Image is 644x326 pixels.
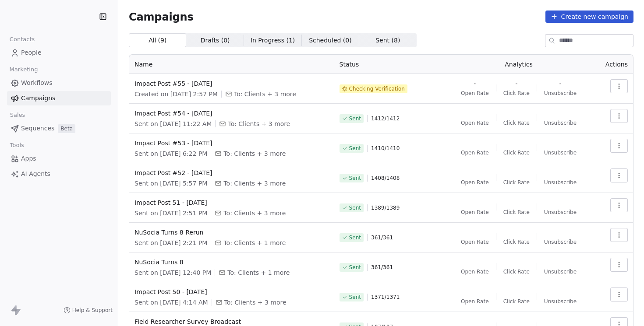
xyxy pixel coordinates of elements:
span: Sent [349,115,361,122]
span: Unsubscribe [544,298,577,305]
span: Impact Post 51 - [DATE] [134,198,329,207]
span: 1371 / 1371 [371,294,400,301]
span: Click Rate [503,298,530,305]
span: Unsubscribe [544,209,577,216]
span: Click Rate [503,209,530,216]
span: - [474,79,476,88]
span: Unsubscribe [544,238,577,245]
span: Open Rate [461,119,489,126]
a: SequencesBeta [7,121,111,136]
span: Sent on [DATE] 5:57 PM [134,179,207,188]
span: Sent on [DATE] 11:22 AM [134,119,212,128]
a: People [7,46,111,60]
span: Sent [349,204,361,211]
span: Campaigns [129,11,194,23]
span: Field Researcher Survey Broadcast [134,317,329,326]
span: Impact Post #52 - [DATE] [134,168,329,177]
span: 361 / 361 [371,264,393,271]
span: In Progress ( 1 ) [251,36,295,45]
span: Apps [21,154,36,163]
th: Status [334,55,444,74]
span: To: Clients + 3 more [223,179,286,188]
span: 1412 / 1412 [371,115,400,122]
span: Created on [DATE] 2:57 PM [134,90,218,98]
span: Workflows [21,78,53,88]
span: Impact Post #55 - [DATE] [134,79,329,88]
span: To: Clients + 3 more [228,119,290,128]
span: Open Rate [461,298,489,305]
span: Sent ( 8 ) [375,36,400,45]
span: Sent on [DATE] 4:14 AM [134,298,208,307]
span: Sequences [21,124,54,133]
a: Workflows [7,76,111,90]
span: Beta [58,124,75,133]
span: Unsubscribe [544,119,577,126]
span: Unsubscribe [544,90,577,97]
span: Click Rate [503,238,530,245]
span: Campaigns [21,94,55,103]
span: To: Clients + 3 more [224,298,287,307]
span: Drafts ( 0 ) [201,36,230,45]
span: Open Rate [461,179,489,186]
span: To: Clients + 3 more [234,90,296,98]
th: Actions [594,55,633,74]
span: Scheduled ( 0 ) [309,36,352,45]
span: NuSocia Turns 8 [134,258,329,266]
span: To: Clients + 3 more [223,209,286,217]
span: 1408 / 1408 [371,175,400,182]
a: AI Agents [7,167,111,181]
span: Click Rate [503,268,530,275]
span: Impact Post #54 - [DATE] [134,109,329,118]
span: 361 / 361 [371,234,393,241]
span: Click Rate [503,90,530,97]
span: Sent [349,145,361,152]
span: Contacts [6,33,39,46]
span: Open Rate [461,90,489,97]
span: Unsubscribe [544,268,577,275]
span: Sent [349,234,361,241]
span: Click Rate [503,179,530,186]
span: - [559,79,561,88]
span: Sent on [DATE] 2:51 PM [134,209,207,217]
a: Apps [7,151,111,166]
span: Sent [349,175,361,182]
span: Checking Verification [349,85,405,92]
span: To: Clients + 3 more [223,149,286,158]
span: Open Rate [461,268,489,275]
span: Sent on [DATE] 12:40 PM [134,268,211,277]
span: AI Agents [21,169,50,179]
span: Sent on [DATE] 6:22 PM [134,149,207,158]
a: Help & Support [64,307,113,314]
span: Open Rate [461,149,489,156]
span: 1389 / 1389 [371,204,400,211]
span: Open Rate [461,209,489,216]
span: Tools [6,139,28,152]
span: - [515,79,517,88]
span: To: Clients + 1 more [227,268,290,277]
a: Campaigns [7,91,111,105]
span: Help & Support [72,307,113,314]
span: Unsubscribe [544,179,577,186]
span: People [21,48,42,57]
span: Sent [349,264,361,271]
th: Name [129,55,334,74]
span: Sales [6,109,29,122]
span: 1410 / 1410 [371,145,400,152]
span: To: Clients + 1 more [223,238,286,247]
span: Impact Post #53 - [DATE] [134,139,329,147]
span: Sent [349,294,361,301]
span: Marketing [6,63,42,76]
span: Click Rate [503,149,530,156]
span: Click Rate [503,119,530,126]
span: Unsubscribe [544,149,577,156]
button: Create new campaign [545,11,633,23]
span: Sent on [DATE] 2:21 PM [134,238,207,247]
span: Open Rate [461,238,489,245]
th: Analytics [444,55,594,74]
span: Impact Post 50 - [DATE] [134,287,329,296]
span: NuSocia Turns 8 Rerun [134,228,329,237]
